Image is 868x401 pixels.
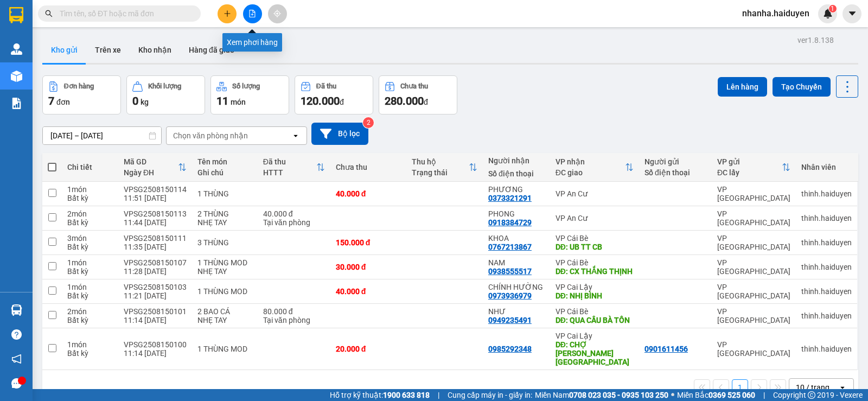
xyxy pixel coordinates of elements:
[438,389,439,401] span: |
[383,391,430,399] strong: 1900 633 818
[124,349,187,358] div: 11:14 [DATE]
[124,209,187,218] div: VPSG2508150113
[336,163,401,171] div: Chưa thu
[400,82,428,90] div: Chưa thu
[488,291,532,300] div: 0973936979
[379,75,457,114] button: Chưa thu280.000đ
[763,389,765,401] span: |
[232,82,260,90] div: Số lượng
[644,157,706,166] div: Người gửi
[801,345,852,353] div: thinh.haiduyen
[124,194,187,202] div: 11:51 [DATE]
[263,157,316,166] div: Đã thu
[124,307,187,316] div: VPSG2508150101
[43,127,161,144] input: Select a date range.
[248,10,256,17] span: file-add
[336,189,401,198] div: 40.000 đ
[64,82,94,90] div: Đơn hàng
[67,209,113,218] div: 2 món
[488,156,545,165] div: Người nhận
[11,354,22,364] span: notification
[67,349,113,358] div: Bất kỳ
[67,234,113,243] div: 3 món
[268,4,287,23] button: aim
[556,291,634,300] div: DĐ: NHỊ BÌNH
[67,194,113,202] div: Bất kỳ
[124,168,178,177] div: Ngày ĐH
[218,4,237,23] button: plus
[45,10,53,17] span: search
[843,4,861,23] button: caret-down
[197,307,252,316] div: 2 BAO CÁ
[316,82,336,90] div: Đã thu
[801,189,852,198] div: thinh.haiduyen
[712,153,796,182] th: Toggle SortBy
[197,267,252,276] div: NHẸ TAY
[124,267,187,276] div: 11:28 [DATE]
[263,218,325,227] div: Tại văn phòng
[823,9,833,18] img: icon-new-feature
[336,345,401,353] div: 20.000 đ
[556,283,634,291] div: VP Cai Lậy
[488,283,545,291] div: CHÍNH HƯỜNG
[363,117,374,128] sup: 2
[556,214,634,222] div: VP An Cư
[124,185,187,194] div: VPSG2508150114
[550,153,639,182] th: Toggle SortBy
[556,168,625,177] div: ĐC giao
[556,189,634,198] div: VP An Cư
[732,379,748,396] button: 1
[126,75,205,114] button: Khối lượng0kg
[556,157,625,166] div: VP nhận
[148,82,181,90] div: Khối lượng
[263,209,325,218] div: 40.000 đ
[60,8,188,20] input: Tìm tên, số ĐT hoặc mã đơn
[330,389,430,401] span: Hỗ trợ kỹ thuật:
[67,267,113,276] div: Bất kỳ
[67,316,113,324] div: Bất kỳ
[216,94,228,107] span: 11
[11,329,22,340] span: question-circle
[733,7,818,20] span: nhanha.haiduyen
[273,10,281,17] span: aim
[124,283,187,291] div: VPSG2508150103
[773,77,831,97] button: Tạo Chuyến
[67,283,113,291] div: 1 món
[180,37,243,63] button: Hàng đã giao
[11,43,22,55] img: warehouse-icon
[801,238,852,247] div: thinh.haiduyen
[11,71,22,82] img: warehouse-icon
[124,258,187,267] div: VPSG2508150107
[340,98,344,106] span: đ
[9,7,23,23] img: logo-vxr
[488,169,545,178] div: Số điện thoại
[829,5,837,12] sup: 1
[124,340,187,349] div: VPSG2508150100
[197,218,252,227] div: NHẸ TAY
[801,263,852,271] div: thinh.haiduyen
[569,391,668,399] strong: 0708 023 035 - 0935 103 250
[556,316,634,324] div: DĐ: QUA CẦU BÀ TỒN
[118,153,192,182] th: Toggle SortBy
[291,131,300,140] svg: open
[717,209,790,227] div: VP [GEOGRAPHIC_DATA]
[808,391,815,399] span: copyright
[556,267,634,276] div: DĐ: CX THẮNG THỊNH
[124,218,187,227] div: 11:44 [DATE]
[406,153,483,182] th: Toggle SortBy
[797,34,834,46] div: ver 1.8.138
[717,185,790,202] div: VP [GEOGRAPHIC_DATA]
[124,316,187,324] div: 11:14 [DATE]
[197,189,252,198] div: 1 THÙNG
[67,185,113,194] div: 1 món
[48,94,54,107] span: 7
[197,238,252,247] div: 3 THÙNG
[831,5,834,12] span: 1
[263,316,325,324] div: Tại văn phòng
[644,345,688,353] div: 0901611456
[412,157,469,166] div: Thu hộ
[385,94,424,107] span: 280.000
[556,307,634,316] div: VP Cái Bè
[336,287,401,296] div: 40.000 đ
[718,77,767,97] button: Lên hàng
